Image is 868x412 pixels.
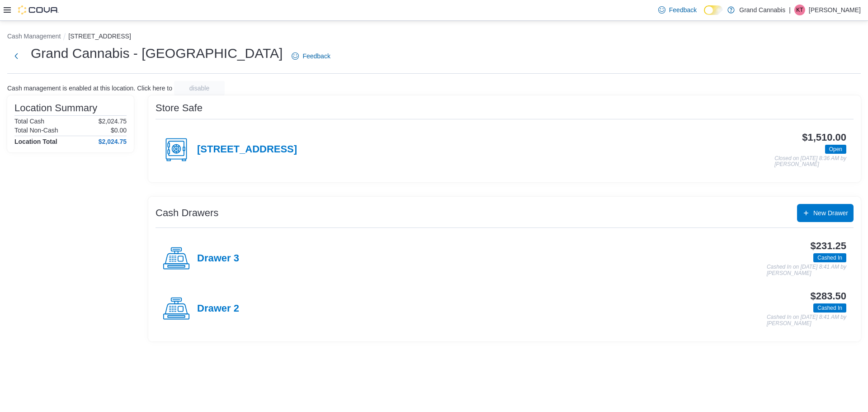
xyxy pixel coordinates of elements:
[18,5,59,14] img: Cova
[68,33,131,40] button: [STREET_ADDRESS]
[813,303,846,313] span: Cashed In
[829,145,842,153] span: Open
[14,103,97,114] h3: Location Summary
[739,5,785,15] p: Grand Cannabis
[156,103,203,114] h3: Store Safe
[774,156,846,168] p: Closed on [DATE] 8:36 AM by [PERSON_NAME]
[7,33,61,40] button: Cash Management
[813,253,846,262] span: Cashed In
[767,264,846,276] p: Cashed In on [DATE] 8:41 AM by [PERSON_NAME]
[789,5,791,15] p: |
[197,253,239,265] h4: Drawer 3
[811,291,846,302] h3: $283.50
[174,81,225,95] button: disable
[794,5,805,15] div: Kelly Trudel
[7,85,172,92] p: Cash management is enabled at this location. Click here to
[288,47,334,65] a: Feedback
[811,241,846,251] h3: $231.25
[99,138,127,145] h4: $2,024.75
[197,144,297,156] h4: [STREET_ADDRESS]
[767,314,846,327] p: Cashed In on [DATE] 8:41 AM by [PERSON_NAME]
[655,1,700,19] a: Feedback
[189,84,209,93] span: disable
[197,303,239,315] h4: Drawer 2
[813,208,848,218] span: New Drawer
[14,127,58,134] h6: Total Non-Cash
[14,138,57,145] h4: Location Total
[111,127,127,134] p: $0.00
[7,47,25,65] button: Next
[802,132,846,143] h3: $1,510.00
[796,5,803,15] span: KT
[704,5,723,15] input: Dark Mode
[825,145,846,154] span: Open
[156,208,218,218] h3: Cash Drawers
[817,304,842,312] span: Cashed In
[797,204,854,222] button: New Drawer
[7,32,861,43] nav: An example of EuiBreadcrumbs
[302,52,330,61] span: Feedback
[817,254,842,262] span: Cashed In
[809,5,861,15] p: [PERSON_NAME]
[669,5,697,14] span: Feedback
[14,118,44,125] h6: Total Cash
[31,44,283,62] h1: Grand Cannabis - [GEOGRAPHIC_DATA]
[99,118,127,125] p: $2,024.75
